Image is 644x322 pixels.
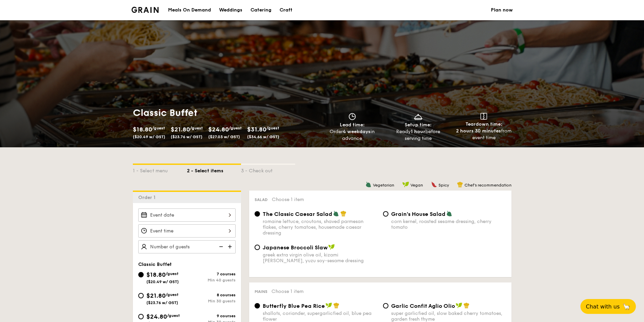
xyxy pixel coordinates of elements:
[166,292,178,297] span: /guest
[133,165,187,174] div: 1 - Select menu
[138,240,236,253] input: Number of guests
[405,122,432,128] span: Setup time:
[187,278,236,282] div: Min 40 guests
[373,183,394,188] span: Vegetarian
[263,244,328,251] span: Japanese Broccoli Slaw
[263,211,332,217] span: The Classic Caesar Salad
[431,181,437,188] img: icon-spicy.37a8142b.svg
[263,252,378,264] div: greek extra virgin olive oil, kizami [PERSON_NAME], yuzu soy-sesame dressing
[247,126,266,133] span: $31.80
[138,262,172,267] span: Classic Buffet
[167,313,180,318] span: /guest
[146,313,167,320] span: $24.80
[138,208,236,222] input: Event date
[138,195,158,200] span: Order 1
[328,244,335,250] img: icon-vegan.f8ff3823.svg
[255,289,267,294] span: Mains
[187,314,236,318] div: 9 courses
[383,211,388,217] input: Grain's House Saladcorn kernel, roasted sesame dressing, cherry tomato
[463,302,470,308] img: icon-chef-hat.a58ddaea.svg
[340,122,365,128] span: Lead time:
[225,240,236,253] img: icon-add.58712e84.svg
[171,134,202,139] span: ($23.76 w/ GST)
[263,303,325,309] span: Butterfly Blue Pea Rice
[187,272,236,276] div: 7 courses
[333,210,339,217] img: icon-vegetarian.fe4039eb.svg
[340,210,347,217] img: icon-chef-hat.a58ddaea.svg
[255,211,260,217] input: The Classic Caesar Saladromaine lettuce, croutons, shaved parmesan flakes, cherry tomatoes, house...
[208,134,240,139] span: ($27.03 w/ GST)
[166,271,178,276] span: /guest
[456,302,462,308] img: icon-vegan.f8ff3823.svg
[133,107,319,119] h1: Classic Buffet
[480,113,487,120] img: icon-teardown.65201eee.svg
[446,210,452,217] img: icon-vegetarian.fe4039eb.svg
[171,126,190,133] span: $21.80
[255,245,260,250] input: Japanese Broccoli Slawgreek extra virgin olive oil, kizami [PERSON_NAME], yuzu soy-sesame dressing
[383,303,388,308] input: Garlic Confit Aglio Oliosuper garlicfied oil, slow baked cherry tomatoes, garden fresh thyme
[132,7,159,13] img: Grain
[255,197,268,202] span: Salad
[454,128,514,141] div: from event time
[456,128,501,134] strong: 2 hours 30 minutes
[247,134,279,139] span: ($34.66 w/ GST)
[622,303,630,311] span: 🦙
[438,183,449,188] span: Spicy
[146,279,179,284] span: ($20.49 w/ GST)
[215,240,225,253] img: icon-reduce.1d2dbef1.svg
[391,219,506,230] div: corn kernel, roasted sesame dressing, cherry tomato
[190,126,203,130] span: /guest
[272,197,304,202] span: Choose 1 item
[146,300,178,305] span: ($23.76 w/ GST)
[263,311,378,322] div: shallots, coriander, supergarlicfied oil, blue pea flower
[457,181,463,188] img: icon-chef-hat.a58ddaea.svg
[255,303,260,308] input: Butterfly Blue Pea Riceshallots, coriander, supergarlicfied oil, blue pea flower
[410,183,423,188] span: Vegan
[413,113,423,120] img: icon-dish.430c3a2e.svg
[138,314,144,319] input: $24.80/guest($27.03 w/ GST)9 coursesMin 30 guests
[133,134,165,139] span: ($20.49 w/ GST)
[138,224,236,238] input: Event time
[391,211,446,217] span: Grain's House Salad
[263,219,378,236] div: romaine lettuce, croutons, shaved parmesan flakes, cherry tomatoes, housemade caesar dressing
[391,311,506,322] div: super garlicfied oil, slow baked cherry tomatoes, garden fresh thyme
[391,303,455,309] span: Garlic Confit Aglio Olio
[586,303,620,310] span: Chat with us
[146,271,166,278] span: $18.80
[402,181,409,188] img: icon-vegan.f8ff3823.svg
[187,299,236,303] div: Min 30 guests
[333,302,339,308] img: icon-chef-hat.a58ddaea.svg
[138,293,144,298] input: $21.80/guest($23.76 w/ GST)8 coursesMin 30 guests
[132,7,159,13] a: Logotype
[343,129,371,134] strong: 4 weekdays
[411,129,425,134] strong: 1 hour
[146,292,166,299] span: $21.80
[133,126,152,133] span: $18.80
[365,181,372,188] img: icon-vegetarian.fe4039eb.svg
[266,126,279,130] span: /guest
[466,121,502,127] span: Teardown time:
[241,165,295,174] div: 3 - Check out
[138,272,144,277] input: $18.80/guest($20.49 w/ GST)7 coursesMin 40 guests
[229,126,242,130] span: /guest
[326,302,332,308] img: icon-vegan.f8ff3823.svg
[580,299,636,314] button: Chat with us🦙
[152,126,165,130] span: /guest
[187,293,236,297] div: 8 courses
[322,128,383,142] div: Order in advance
[187,165,241,174] div: 2 - Select items
[347,113,357,120] img: icon-clock.2db775ea.svg
[464,183,511,188] span: Chef's recommendation
[388,128,448,142] div: Ready before serving time
[208,126,229,133] span: $24.80
[271,289,304,294] span: Choose 1 item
